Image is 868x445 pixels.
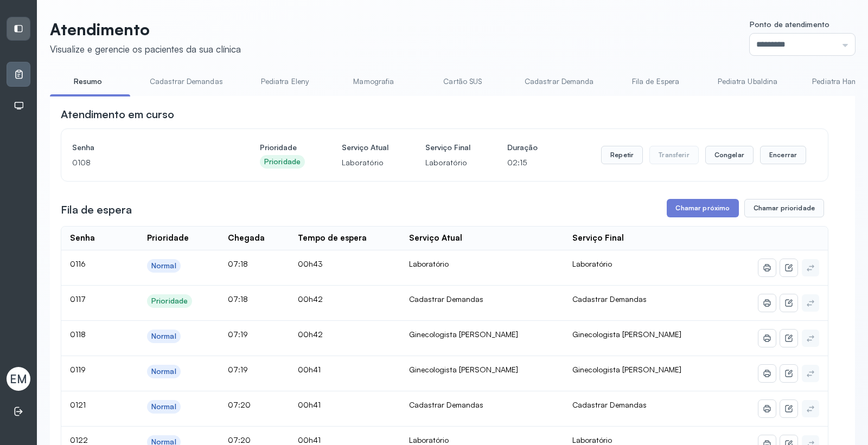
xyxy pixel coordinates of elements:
[61,202,132,217] h3: Fila de espera
[409,365,555,375] div: Ginecologista [PERSON_NAME]
[70,233,95,243] div: Senha
[228,400,251,409] span: 07:20
[707,73,789,91] a: Pediatra Ubaldina
[70,365,86,374] span: 0119
[336,73,412,91] a: Mamografia
[70,259,86,268] span: 0116
[750,20,829,29] span: Ponto de atendimento
[10,372,27,386] span: EM
[298,400,321,409] span: 00h41
[744,199,825,217] button: Chamar prioridade
[572,294,647,304] span: Cadastrar Demandas
[298,330,323,339] span: 00h42
[425,155,470,170] p: Laboratório
[70,294,86,304] span: 0117
[260,140,305,155] h4: Prioridade
[409,330,555,339] div: Ginecologista [PERSON_NAME]
[50,73,126,91] a: Resumo
[409,259,555,269] div: Laboratório
[70,400,86,409] span: 0121
[409,435,555,445] div: Laboratório
[247,73,323,91] a: Pediatra Eleny
[705,146,754,164] button: Congelar
[425,73,501,91] a: Cartão SUS
[342,140,388,155] h4: Serviço Atual
[514,73,605,91] a: Cadastrar Demanda
[572,400,647,409] span: Cadastrar Demandas
[572,365,681,374] span: Ginecologista [PERSON_NAME]
[151,402,176,411] div: Normal
[228,435,251,444] span: 07:20
[70,330,86,339] span: 0118
[50,43,241,55] div: Visualize e gerencie os pacientes da sua clínica
[139,73,234,91] a: Cadastrar Demandas
[409,233,462,243] div: Serviço Atual
[151,296,188,306] div: Prioridade
[151,332,176,341] div: Normal
[572,259,612,268] span: Laboratório
[228,330,248,339] span: 07:19
[228,259,248,268] span: 07:18
[618,73,694,91] a: Fila de Espera
[72,140,223,155] h4: Senha
[425,140,470,155] h4: Serviço Final
[298,365,321,374] span: 00h41
[572,233,624,243] div: Serviço Final
[572,330,681,339] span: Ginecologista [PERSON_NAME]
[601,146,643,164] button: Repetir
[507,140,538,155] h4: Duração
[667,199,738,217] button: Chamar próximo
[147,233,189,243] div: Prioridade
[50,20,241,39] p: Atendimento
[228,233,265,243] div: Chegada
[298,435,321,444] span: 00h41
[61,107,174,122] h3: Atendimento em curso
[298,233,367,243] div: Tempo de espera
[572,435,612,444] span: Laboratório
[409,294,555,304] div: Cadastrar Demandas
[342,155,388,170] p: Laboratório
[298,294,323,304] span: 00h42
[760,146,806,164] button: Encerrar
[70,435,88,444] span: 0122
[151,261,176,270] div: Normal
[228,294,248,304] span: 07:18
[72,155,223,170] p: 0108
[507,155,538,170] p: 02:15
[151,367,176,376] div: Normal
[409,400,555,410] div: Cadastrar Demandas
[228,365,248,374] span: 07:19
[298,259,323,268] span: 00h43
[264,157,301,166] div: Prioridade
[649,146,699,164] button: Transferir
